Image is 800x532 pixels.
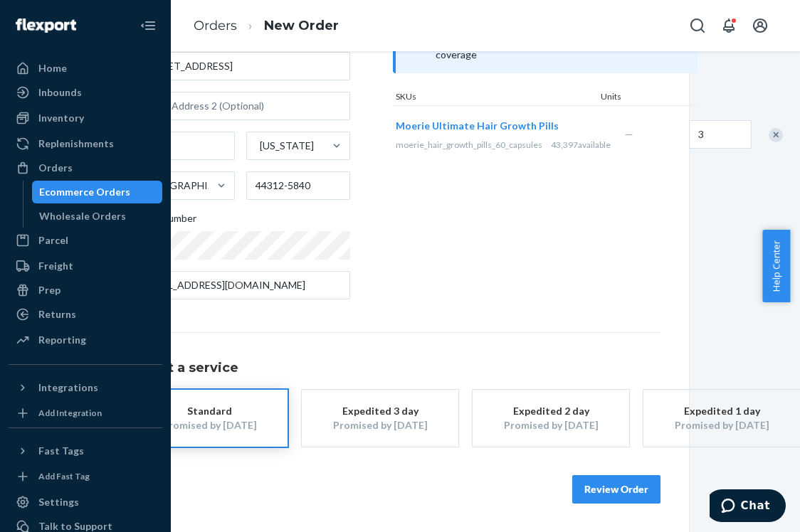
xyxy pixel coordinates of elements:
[665,418,779,432] div: Promised by [DATE]
[32,181,163,203] a: Ecommerce Orders
[9,376,162,399] button: Integrations
[473,390,629,447] button: Expedited 2 dayPromised by [DATE]
[246,171,350,200] input: ZIP Code
[39,185,130,199] div: Ecommerce Orders
[762,230,790,302] button: Help Center
[131,271,350,299] input: Email (Only Required for International)
[38,495,79,509] div: Settings
[746,11,774,40] button: Open account menu
[131,52,350,80] input: Street Address
[683,11,712,40] button: Open Search Box
[16,18,76,33] img: Flexport logo
[494,404,608,418] div: Expedited 2 day
[38,407,102,419] div: Add Integration
[9,132,162,155] a: Replenishments
[152,404,266,418] div: Standard
[144,179,216,193] div: [GEOGRAPHIC_DATA]
[494,418,608,432] div: Promised by [DATE]
[9,255,162,277] a: Freight
[9,107,162,129] a: Inventory
[9,405,162,422] a: Add Integration
[38,85,82,100] div: Inbounds
[38,61,67,75] div: Home
[131,92,350,120] input: Street Address 2 (Optional)
[260,139,314,153] div: [US_STATE]
[9,229,162,252] a: Parcel
[9,81,162,104] a: Inbounds
[38,259,73,273] div: Freight
[264,18,339,33] a: New Order
[396,119,559,132] span: Moerie Ultimate Hair Growth Pills
[38,333,86,347] div: Reporting
[396,119,559,133] button: Moerie Ultimate Hair Growth Pills
[9,303,162,326] a: Returns
[715,11,743,40] button: Open notifications
[689,120,752,149] input: Quantity
[38,444,84,458] div: Fast Tags
[323,418,437,432] div: Promised by [DATE]
[38,307,76,321] div: Returns
[38,137,114,151] div: Replenishments
[643,390,800,447] button: Expedited 1 dayPromised by [DATE]
[9,329,162,351] a: Reporting
[769,128,783,142] div: Remove Item
[9,57,162,80] a: Home
[38,233,68,248] div: Parcel
[9,156,162,179] a: Orders
[38,381,98,395] div: Integrations
[665,404,779,418] div: Expedited 1 day
[323,404,437,418] div: Expedited 3 day
[131,361,660,376] h1: Select a service
[131,390,288,447] button: StandardPromised by [DATE]
[598,90,662,105] div: Units
[396,139,542,150] span: moerie_hair_growth_pills_60_capsules
[182,5,350,47] ol: breadcrumbs
[194,18,237,33] a: Orders
[572,475,660,504] button: Review Order
[38,111,84,125] div: Inventory
[625,128,633,140] span: —
[38,283,60,297] div: Prep
[9,491,162,514] a: Settings
[9,440,162,462] button: Fast Tags
[258,139,260,153] input: [US_STATE]
[38,161,73,175] div: Orders
[134,11,162,40] button: Close Navigation
[32,205,163,228] a: Wholesale Orders
[38,470,90,482] div: Add Fast Tag
[393,90,598,105] div: SKUs
[131,132,235,160] input: City
[302,390,458,447] button: Expedited 3 dayPromised by [DATE]
[9,279,162,302] a: Prep
[39,209,126,223] div: Wholesale Orders
[152,418,266,432] div: Promised by [DATE]
[551,139,611,150] span: 43,397 available
[9,468,162,485] a: Add Fast Tag
[710,489,786,525] iframe: Opens a widget where you can chat to one of our agents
